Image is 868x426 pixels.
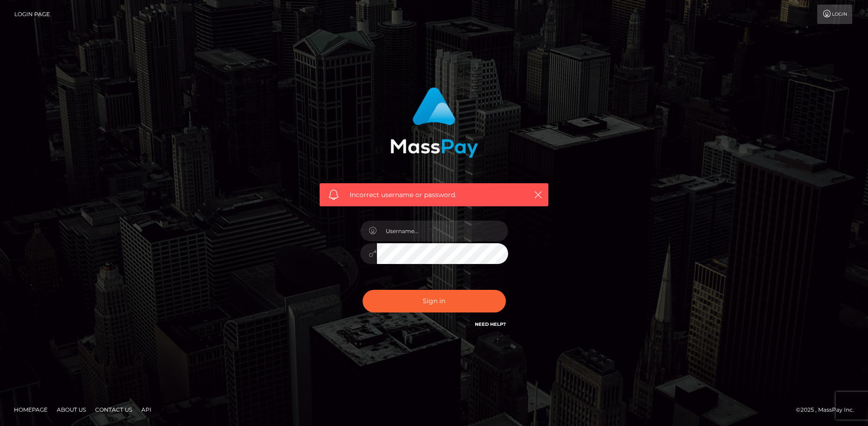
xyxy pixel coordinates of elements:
[390,87,478,158] img: MassPay Login
[377,221,508,241] input: Username...
[796,405,861,415] div: © 2025 , MassPay Inc.
[363,290,506,312] button: Sign in
[475,321,506,327] a: Need Help?
[138,402,155,417] a: API
[350,190,518,200] span: Incorrect username or password.
[91,402,136,417] a: Contact Us
[817,5,852,24] a: Login
[10,402,51,417] a: Homepage
[14,5,50,24] a: Login Page
[53,402,90,417] a: About Us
